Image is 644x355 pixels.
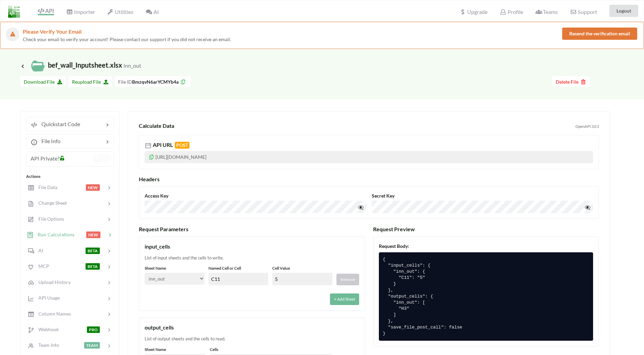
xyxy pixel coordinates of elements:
div: input_cells [145,242,359,251]
span: POST [175,142,189,149]
label: Secret Key [372,192,593,199]
span: File Options [34,216,64,222]
h3: Headers [139,176,599,182]
pre: { "input_cells": { "inn_out": { "C11": "5" } }, "output_cells": { "inn_out": [ "H3" ] }, "save_fi... [379,252,593,341]
button: Download File [20,76,66,87]
span: Download File [24,79,62,85]
span: NEW [86,184,100,191]
span: Run Calculations [34,232,74,237]
span: Delete File [556,79,586,85]
span: NEW [86,232,100,238]
button: Logout [609,5,638,17]
div: Actions [26,173,114,180]
span: Reupload File [72,79,109,85]
span: PRO [87,326,100,333]
small: OpenAPI 3.0.3 [575,124,599,130]
span: Quickstart Code [37,121,80,127]
span: Upload History [34,279,71,285]
span: File Info [37,138,60,144]
p: [URL][DOMAIN_NAME] [145,151,593,163]
span: Column Names [34,311,71,317]
label: Sheet Name [145,265,204,271]
input: A1 or named_cell [208,273,268,285]
span: File Data [34,184,57,190]
div: Request Body: [379,242,593,250]
span: AI [34,248,43,253]
button: Delete File [552,76,590,87]
div: List of input sheets and the cells to write. [145,255,359,261]
button: 👁️‍🗨️ [583,202,592,212]
span: Utilities [107,9,133,15]
span: MCP [34,263,49,269]
button: + Add Sheet [330,293,359,305]
span: API Usage [34,295,60,301]
small: inn_out [124,62,141,69]
span: Check your email to verify your account! Please contact our support if you did not receive an email. [23,36,231,42]
span: BETA [86,263,100,270]
button: Remove [336,274,359,285]
span: TEAM [84,342,100,349]
button: 👁️‍🗨️ [356,202,365,212]
label: Cells [210,346,332,353]
label: Sheet Name [145,346,206,353]
label: Cell Value [272,265,332,271]
span: Change Sheet [34,200,67,206]
b: BmzqvN6arYCMYb4a [132,79,179,85]
span: Teams [535,9,558,15]
span: bef_wall_Inputsheet.xlsx [20,61,141,69]
span: BETA [86,248,100,254]
h3: Calculate Data [139,122,573,129]
span: Team Info [34,342,59,348]
span: Importer [66,9,95,15]
span: API [38,7,54,14]
span: File ID [118,79,132,85]
span: API Private? [31,155,59,162]
span: Support [570,9,597,15]
button: Resend the verification email [562,28,637,40]
label: Named Cell or Cell [208,265,268,271]
h3: Request Parameters [139,226,365,232]
div: output_cells [145,323,359,332]
span: AI [146,9,159,15]
div: List of output sheets and the cells to read. [145,336,359,342]
h3: Request Preview [373,226,599,232]
img: LogoIcon.png [8,6,20,18]
img: /static/media/localFileIcon.eab6d1cc.svg [31,59,45,73]
input: New value for cell [272,273,332,285]
label: Access Key [145,192,366,199]
span: API URL [153,141,189,148]
button: Reupload File [69,76,112,87]
span: Please Verify Your Email [23,28,81,35]
span: Webhook [34,326,59,332]
span: Upgrade [460,9,487,15]
span: Profile [500,9,523,15]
